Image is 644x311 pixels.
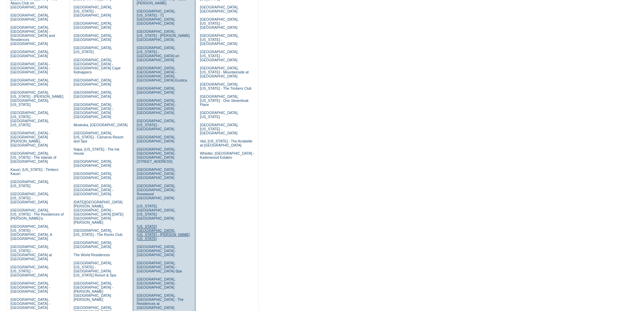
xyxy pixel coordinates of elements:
a: [GEOGRAPHIC_DATA], [US_STATE] - [GEOGRAPHIC_DATA] [US_STATE] Resort & Spa [74,261,116,277]
a: [GEOGRAPHIC_DATA], [GEOGRAPHIC_DATA] - [GEOGRAPHIC_DATA] [GEOGRAPHIC_DATA] [137,98,176,115]
a: [GEOGRAPHIC_DATA], [US_STATE] - The Timbers Club [200,82,252,90]
a: [GEOGRAPHIC_DATA], [GEOGRAPHIC_DATA] [10,13,49,21]
a: Napa, [US_STATE] - The Ink House [74,147,120,155]
a: [GEOGRAPHIC_DATA], [GEOGRAPHIC_DATA] - [GEOGRAPHIC_DATA] [137,168,176,180]
a: [GEOGRAPHIC_DATA], [GEOGRAPHIC_DATA] [200,5,238,13]
a: [GEOGRAPHIC_DATA] - [GEOGRAPHIC_DATA] - [GEOGRAPHIC_DATA] [10,62,50,74]
a: [GEOGRAPHIC_DATA], [GEOGRAPHIC_DATA] [74,159,112,168]
a: [GEOGRAPHIC_DATA], [GEOGRAPHIC_DATA] [10,50,49,58]
a: [GEOGRAPHIC_DATA], [GEOGRAPHIC_DATA] - [GEOGRAPHIC_DATA] [10,297,50,310]
a: [GEOGRAPHIC_DATA], [US_STATE] - The Islands of [GEOGRAPHIC_DATA] [10,151,56,163]
a: [GEOGRAPHIC_DATA], [GEOGRAPHIC_DATA] [74,172,112,180]
a: [GEOGRAPHIC_DATA], [US_STATE] - [GEOGRAPHIC_DATA] [10,192,49,204]
a: [GEOGRAPHIC_DATA], [US_STATE] - [GEOGRAPHIC_DATA] [200,34,238,46]
a: [GEOGRAPHIC_DATA], [GEOGRAPHIC_DATA] - [GEOGRAPHIC_DATA], [GEOGRAPHIC_DATA] Exotica [137,66,187,82]
a: [US_STATE][GEOGRAPHIC_DATA], [US_STATE][GEOGRAPHIC_DATA] [137,204,175,220]
a: [GEOGRAPHIC_DATA], [GEOGRAPHIC_DATA] - [PERSON_NAME][GEOGRAPHIC_DATA][PERSON_NAME] [74,281,113,302]
a: [GEOGRAPHIC_DATA], [US_STATE] - [GEOGRAPHIC_DATA] [200,17,238,29]
a: [GEOGRAPHIC_DATA], [US_STATE] [10,180,49,188]
a: The World Residences [74,253,110,257]
a: [GEOGRAPHIC_DATA], [GEOGRAPHIC_DATA] - [GEOGRAPHIC_DATA] and Residences [GEOGRAPHIC_DATA] [10,25,55,46]
a: [GEOGRAPHIC_DATA], [US_STATE] - [GEOGRAPHIC_DATA], A [GEOGRAPHIC_DATA] [10,224,52,241]
a: [GEOGRAPHIC_DATA], [GEOGRAPHIC_DATA] - [GEOGRAPHIC_DATA] [137,277,176,289]
a: [DATE][GEOGRAPHIC_DATA][PERSON_NAME], [GEOGRAPHIC_DATA] - [GEOGRAPHIC_DATA] [DATE][GEOGRAPHIC_DAT... [74,200,123,224]
a: [GEOGRAPHIC_DATA], [US_STATE] - The Residences of [PERSON_NAME]'a [10,208,64,220]
a: Muskoka, [GEOGRAPHIC_DATA] [74,123,127,127]
a: [GEOGRAPHIC_DATA], [GEOGRAPHIC_DATA] - [GEOGRAPHIC_DATA] [74,184,113,196]
a: [GEOGRAPHIC_DATA], [US_STATE] - [GEOGRAPHIC_DATA] [137,119,175,131]
a: [GEOGRAPHIC_DATA], [US_STATE] - Mountainside at [GEOGRAPHIC_DATA] [200,66,248,78]
a: [US_STATE][GEOGRAPHIC_DATA], [US_STATE] - [PERSON_NAME] [US_STATE] [137,224,190,241]
a: [GEOGRAPHIC_DATA], [GEOGRAPHIC_DATA] - The Residences at [GEOGRAPHIC_DATA] [137,293,184,310]
a: [GEOGRAPHIC_DATA], [US_STATE] - [PERSON_NAME][GEOGRAPHIC_DATA], [US_STATE] [10,90,64,107]
a: [GEOGRAPHIC_DATA], [GEOGRAPHIC_DATA] [137,86,175,94]
a: [GEOGRAPHIC_DATA], [US_STATE] - One Steamboat Place [200,94,248,107]
a: [GEOGRAPHIC_DATA], [GEOGRAPHIC_DATA] - [GEOGRAPHIC_DATA] Cape Kidnappers [74,58,121,74]
a: [GEOGRAPHIC_DATA], [GEOGRAPHIC_DATA] [74,90,112,98]
a: [GEOGRAPHIC_DATA], [US_STATE] - Carneros Resort and Spa [74,131,123,143]
a: [GEOGRAPHIC_DATA], [US_STATE] - 71 [GEOGRAPHIC_DATA], [GEOGRAPHIC_DATA] [137,9,175,25]
a: [GEOGRAPHIC_DATA], [GEOGRAPHIC_DATA] [74,78,112,86]
a: [GEOGRAPHIC_DATA], [US_STATE] - The Rocks Club [74,228,123,237]
a: [GEOGRAPHIC_DATA], [US_STATE] - [GEOGRAPHIC_DATA], [US_STATE] [10,111,49,127]
a: [GEOGRAPHIC_DATA], [GEOGRAPHIC_DATA] - [GEOGRAPHIC_DATA] [137,245,176,257]
a: [GEOGRAPHIC_DATA], [GEOGRAPHIC_DATA] - [GEOGRAPHIC_DATA][STREET_ADDRESS] [137,147,176,163]
a: [GEOGRAPHIC_DATA], [GEOGRAPHIC_DATA] [10,78,49,86]
a: Kaua'i, [US_STATE] - Timbers Kaua'i [10,168,58,176]
a: [GEOGRAPHIC_DATA], [GEOGRAPHIC_DATA] - [GEOGRAPHIC_DATA]-Spa [137,261,182,273]
a: [GEOGRAPHIC_DATA], [GEOGRAPHIC_DATA] [137,135,175,143]
a: [GEOGRAPHIC_DATA], [US_STATE] [74,46,112,54]
a: [GEOGRAPHIC_DATA], [US_STATE] - [PERSON_NAME][GEOGRAPHIC_DATA] [137,29,190,42]
a: [GEOGRAPHIC_DATA], [GEOGRAPHIC_DATA] - [GEOGRAPHIC_DATA] [GEOGRAPHIC_DATA] [74,103,113,119]
a: [GEOGRAPHIC_DATA], [US_STATE] - [GEOGRAPHIC_DATA] [74,5,112,17]
a: Whistler, [GEOGRAPHIC_DATA] - Kadenwood Estates [200,151,254,159]
a: [GEOGRAPHIC_DATA], [GEOGRAPHIC_DATA] [74,34,112,42]
a: [GEOGRAPHIC_DATA], [GEOGRAPHIC_DATA] - Rosewood [GEOGRAPHIC_DATA] [137,184,176,200]
a: [GEOGRAPHIC_DATA], [US_STATE] - [GEOGRAPHIC_DATA] on [GEOGRAPHIC_DATA] [137,46,179,62]
a: [GEOGRAPHIC_DATA], [US_STATE] - [GEOGRAPHIC_DATA] at [GEOGRAPHIC_DATA] [10,245,52,261]
a: [GEOGRAPHIC_DATA] - [GEOGRAPHIC_DATA][PERSON_NAME], [GEOGRAPHIC_DATA] [10,131,50,147]
a: [GEOGRAPHIC_DATA], [GEOGRAPHIC_DATA] [74,241,112,249]
a: [GEOGRAPHIC_DATA], [US_STATE] - [GEOGRAPHIC_DATA] [10,265,49,277]
a: [GEOGRAPHIC_DATA], [US_STATE] [200,111,238,119]
a: Vail, [US_STATE] - The Arrabelle at [GEOGRAPHIC_DATA] [200,139,252,147]
a: [GEOGRAPHIC_DATA], [GEOGRAPHIC_DATA] - [GEOGRAPHIC_DATA] [10,281,50,293]
a: [GEOGRAPHIC_DATA], [GEOGRAPHIC_DATA] [74,21,112,29]
a: [GEOGRAPHIC_DATA], [US_STATE] - [GEOGRAPHIC_DATA] [200,123,238,135]
a: [GEOGRAPHIC_DATA], [US_STATE] - [GEOGRAPHIC_DATA] [200,50,238,62]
